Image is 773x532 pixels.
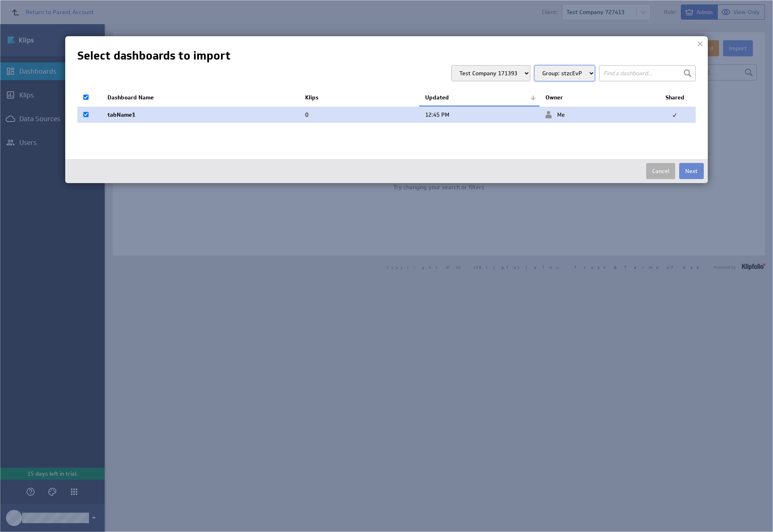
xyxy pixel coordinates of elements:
button: Next [679,163,704,179]
input: Find a dashboard... [599,65,696,81]
th: Shared [659,89,696,106]
th: Dashboard Name [101,89,299,106]
th: Updated [419,89,539,106]
td: tabName1 [101,106,299,123]
td: 0 [299,106,419,123]
th: Owner [539,89,659,106]
span: Me [546,111,565,118]
th: Klips [299,89,419,106]
button: Cancel [646,163,675,179]
h1: Select dashboards to import [77,48,696,63]
span: Oct 6, 2025 12:45 PM [425,111,449,118]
